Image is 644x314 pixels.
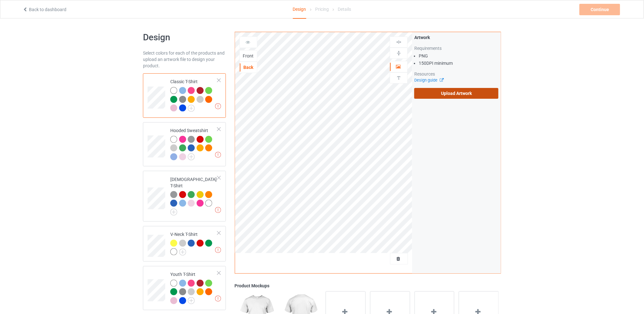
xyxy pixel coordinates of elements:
[143,171,226,221] div: [DEMOGRAPHIC_DATA] T-Shirt
[414,78,443,83] a: Design guide
[240,53,257,59] div: Front
[396,39,402,45] img: svg%3E%0A
[170,271,218,304] div: Youth T-Shirt
[215,247,221,253] img: exclamation icon
[170,127,218,160] div: Hooded Sweatshirt
[179,249,186,256] img: svg+xml;base64,PD94bWwgdmVyc2lvbj0iMS4wIiBlbmNvZGluZz0iVVRGLTgiPz4KPHN2ZyB3aWR0aD0iMjJweCIgaGVpZ2...
[215,296,221,302] img: exclamation icon
[293,0,306,19] div: Design
[414,71,498,77] div: Resources
[235,283,501,289] div: Product Mockups
[143,266,226,311] div: Youth T-Shirt
[215,103,221,109] img: exclamation icon
[23,7,66,12] a: Back to dashboard
[143,122,226,167] div: Hooded Sweatshirt
[414,34,498,41] div: Artwork
[215,207,221,213] img: exclamation icon
[179,96,186,103] img: heather_texture.png
[170,209,177,216] img: svg+xml;base64,PD94bWwgdmVyc2lvbj0iMS4wIiBlbmNvZGluZz0iVVRGLTgiPz4KPHN2ZyB3aWR0aD0iMjJweCIgaGVpZ2...
[240,64,257,70] div: Back
[414,45,498,51] div: Requirements
[143,73,226,118] div: Classic T-Shirt
[188,297,195,304] img: svg+xml;base64,PD94bWwgdmVyc2lvbj0iMS4wIiBlbmNvZGluZz0iVVRGLTgiPz4KPHN2ZyB3aWR0aD0iMjJweCIgaGVpZ2...
[188,105,195,112] img: svg+xml;base64,PD94bWwgdmVyc2lvbj0iMS4wIiBlbmNvZGluZz0iVVRGLTgiPz4KPHN2ZyB3aWR0aD0iMjJweCIgaGVpZ2...
[315,0,329,18] div: Pricing
[143,226,226,262] div: V-Neck T-Shirt
[170,231,218,255] div: V-Neck T-Shirt
[419,53,498,59] li: PNG
[419,60,498,66] li: 150 DPI minimum
[170,176,218,213] div: [DEMOGRAPHIC_DATA] T-Shirt
[396,50,402,56] img: svg%3E%0A
[396,75,402,81] img: svg%3E%0A
[338,0,351,18] div: Details
[170,78,218,111] div: Classic T-Shirt
[179,288,186,295] img: heather_texture.png
[215,152,221,158] img: exclamation icon
[143,32,226,43] h1: Design
[188,153,195,160] img: svg+xml;base64,PD94bWwgdmVyc2lvbj0iMS4wIiBlbmNvZGluZz0iVVRGLTgiPz4KPHN2ZyB3aWR0aD0iMjJweCIgaGVpZ2...
[143,50,226,69] div: Select colors for each of the products and upload an artwork file to design your product.
[414,88,498,99] label: Upload Artwork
